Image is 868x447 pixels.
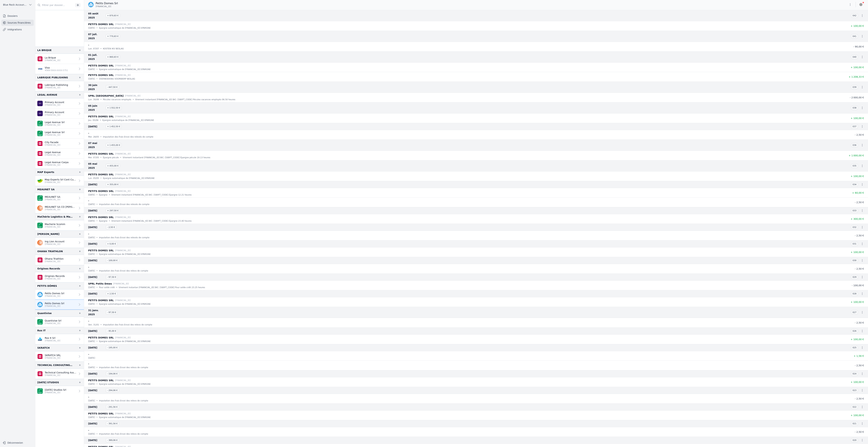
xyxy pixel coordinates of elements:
p: Epargne automatique de [FINANCIAL_ID] EPARGNE [99,302,151,306]
span: 041 [851,34,858,38]
span: + 0,00 € [106,242,117,246]
div: MaChérie Logistics & Management Services [37,215,73,219]
p: [FINANCIAL_ID] [45,295,64,297]
a: Legal Avenue Carpa [FINANCIAL_ID] [35,159,84,169]
p: Pécules vacances employés [103,98,131,101]
p: [FINANCIAL_ID] [45,243,64,246]
p: [DATE] [88,193,95,197]
p: - [88,352,89,356]
p: [FINANCIAL_ID] [45,208,76,211]
div: Quantivise [37,311,52,315]
p: Visa [45,66,68,69]
p: Rox It Srl [45,336,60,340]
a: SKRATCH SRL [FINANCIAL_ID] [35,351,84,362]
p: PETITS DOMES SRL [88,64,114,68]
span: 07 mai 2025 [88,141,104,149]
span: [DATE] [88,242,104,246]
div: • [96,203,98,206]
span: - 100,00 € [106,258,119,263]
p: Imputation des frais Envoi des relevs de compte [103,323,152,326]
span: 040 [851,55,858,59]
p: - [88,362,89,366]
p: Virement instantan [FINANCIAL_ID] BIC: [SWIFT_CODE] Pour solde crdit 23.25 heures [119,286,205,289]
span: 30 juin 2025 [88,83,104,91]
p: Imputation des frais Envoi des relevés de compte [99,203,150,206]
p: [DATE] [88,340,95,343]
div: • [96,340,98,343]
a: Technical Consulting Assoc [FINANCIAL_ID] [35,369,84,379]
p: Primary Account [45,101,64,104]
span: + 860,83 € [106,55,120,59]
div: SKRATCH [37,346,50,350]
a: Quantivise Srl [FINANCIAL_ID] [35,317,84,327]
p: [FINANCIAL_ID] [45,154,61,156]
p: - [88,131,89,135]
img: ing.png [37,205,43,211]
span: Blue Rock Accounting [3,3,27,6]
p: Virement instantané [FINANCIAL_ID] BIC: [SWIFT_CODE] Épargne pécule 19.13 heures [123,156,210,159]
a: Petits Domes Srl [FINANCIAL_ID] [35,300,84,310]
p: 4569-59XX-XXXX-5751 [45,69,68,72]
img: BNP_BE_BUSINESS_GEBABEBB.png [37,319,43,325]
span: 025 [851,346,858,350]
p: lun. 05/05 [88,177,99,180]
span: - 97,50 € [106,310,118,314]
span: 042 [851,14,858,18]
p: [FINANCIAL_ID] [115,249,131,252]
span: 07 juil. 2025 [88,32,104,40]
span: + 100,00 € [851,66,864,69]
div: • [109,219,110,223]
p: Map Experts Srl Cont Curent [45,178,76,181]
p: Ing Lion Account [45,240,64,243]
p: [FINANCIAL_ID] [45,104,64,106]
p: MEAUNET SA CO [PERSON_NAME] [45,205,76,209]
p: lun. 30/06 [88,98,99,101]
p: [DATE] [88,203,95,206]
span: 028 [851,292,858,296]
p: PETITS DOMES SRL [88,114,114,119]
img: visa.png [37,66,43,72]
span: [DATE] [88,346,104,350]
p: Epargne automatique de [FINANCIAL_ID] EPARGNE [99,340,151,343]
span: [DATE] [88,275,104,279]
span: 31 janv. 2025 [88,308,104,316]
p: [DATE] Studios Srl [45,388,66,392]
p: mer. 28/05 [88,135,99,139]
span: - 90,00 € [853,45,864,48]
p: Épargne pécule [103,156,119,159]
p: Imputation des frais Envoi des relevs de compte [99,269,148,273]
p: PETITS DOMES SRL [88,189,114,193]
img: belfius.png [37,141,43,146]
a: MEAUNET SA CO [PERSON_NAME] [FINANCIAL_ID] [35,203,84,213]
p: Epargne automatique de [FINANCIAL_ID] EPARGNE [102,119,154,122]
span: + 870,83 € [106,14,120,18]
p: Petits Domes Srl [96,1,118,5]
p: [FINANCIAL_ID] [115,173,131,176]
a: Legal Avenue Srl [FINANCIAL_ID] [35,129,84,139]
div: • [96,366,98,369]
p: PETITS DOMES SRL [88,22,114,26]
p: [FINANCIAL_ID] [45,322,61,325]
img: belfius.png [37,83,43,89]
p: Legal Avenue Carpa [45,161,68,164]
p: - [88,199,89,203]
p: [DATE] [88,77,95,81]
span: + 100,00 € [851,175,864,178]
p: La Brique [45,56,60,59]
p: [FINANCIAL_ID] [45,391,66,394]
p: Legal Avenue Srl [45,121,65,124]
span: - 2,50 € [855,267,864,270]
p: SPRL [GEOGRAPHIC_DATA] [88,94,124,98]
div: • [133,98,134,101]
a: La Brique [FINANCIAL_ID] [35,54,84,64]
p: [FINANCIAL_ID] [113,282,129,285]
span: 05 juin 2025 [88,104,104,112]
p: Origines Records [45,274,65,278]
p: SKRATCH SRL [45,354,61,357]
span: - 2,50 € [855,234,864,237]
a: Petits Domes Srl [FINANCIAL_ID] [35,289,84,300]
img: BNP_BE_BUSINESS_GEBABEBB.png [37,388,43,394]
img: kbc.png [88,2,94,7]
span: - 447,50 € [106,85,119,89]
span: 027 [851,310,858,314]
